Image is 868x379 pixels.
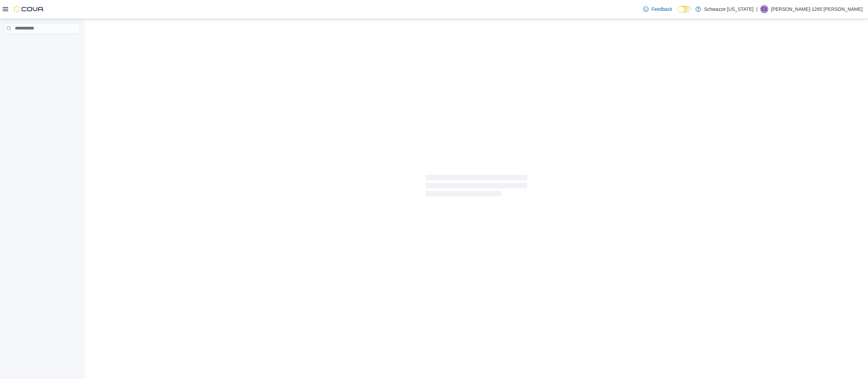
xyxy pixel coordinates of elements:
[14,6,44,13] img: Cova
[771,5,863,13] p: [PERSON_NAME]-1265 [PERSON_NAME]
[704,5,754,13] p: Schwazze [US_STATE]
[640,2,675,16] a: Feedback
[762,5,767,13] span: C1
[651,6,672,13] span: Feedback
[760,5,768,13] div: Cassandra-1265 Gonzales
[756,5,757,13] p: |
[678,6,692,13] input: Dark Mode
[426,176,527,198] span: Loading
[4,35,80,51] nav: Complex example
